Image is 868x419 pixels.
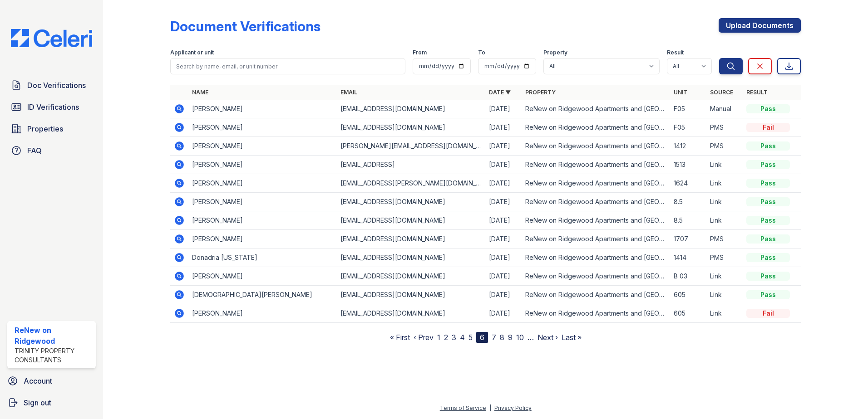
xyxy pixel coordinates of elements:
td: PMS [706,248,743,267]
td: B 03 [670,267,706,286]
a: Terms of Service [440,404,486,411]
td: 8.5 [670,193,706,211]
div: Fail [746,123,790,132]
td: Link [706,193,743,211]
a: Doc Verifications [7,76,96,94]
td: [EMAIL_ADDRESS][DOMAIN_NAME] [337,211,485,230]
td: Link [706,156,743,174]
span: ID Verifications [27,102,79,112]
div: Trinity Property Consultants [15,346,92,365]
div: Pass [746,160,790,169]
a: Property [525,89,556,96]
td: 8.5 [670,211,706,230]
td: [PERSON_NAME] [188,211,337,230]
td: [EMAIL_ADDRESS][DOMAIN_NAME] [337,267,485,286]
td: ReNew on Ridgewood Apartments and [GEOGRAPHIC_DATA] [522,267,670,286]
td: [DATE] [485,267,522,286]
td: 1624 [670,174,706,193]
td: ReNew on Ridgewood Apartments and [GEOGRAPHIC_DATA] [522,286,670,304]
a: Email [340,89,357,96]
a: 10 [516,333,524,342]
label: From [413,49,427,56]
label: To [478,49,485,56]
span: … [528,332,534,343]
td: F05 [670,118,706,137]
a: Unit [674,89,687,96]
a: Sign out [4,394,99,412]
a: 5 [469,333,473,342]
label: Result [667,49,684,56]
a: Upload Documents [719,18,801,33]
div: Pass [746,216,790,225]
td: 605 [670,286,706,304]
td: Donadria [US_STATE] [188,248,337,267]
td: [PERSON_NAME] [188,230,337,248]
td: ReNew on Ridgewood Apartments and [GEOGRAPHIC_DATA] [522,304,670,323]
td: Link [706,174,743,193]
a: Account [4,372,99,390]
td: [EMAIL_ADDRESS][DOMAIN_NAME] [337,193,485,211]
td: 1513 [670,156,706,174]
td: [DATE] [485,156,522,174]
a: 9 [508,333,513,342]
td: [PERSON_NAME] [188,118,337,137]
td: Link [706,211,743,230]
span: Properties [27,123,63,134]
div: 6 [476,332,488,343]
span: Doc Verifications [27,80,86,91]
input: Search by name, email, or unit number [170,58,405,74]
label: Property [543,49,567,56]
td: PMS [706,118,743,137]
td: Link [706,304,743,323]
td: ReNew on Ridgewood Apartments and [GEOGRAPHIC_DATA] [522,193,670,211]
img: CE_Logo_Blue-a8612792a0a2168367f1c8372b55b34899dd931a85d93a1a3d3e32e68fde9ad4.png [4,29,99,47]
div: Fail [746,309,790,318]
a: 8 [500,333,504,342]
div: | [489,404,491,411]
a: 4 [460,333,465,342]
td: Link [706,286,743,304]
td: [DATE] [485,304,522,323]
td: [DATE] [485,193,522,211]
td: [EMAIL_ADDRESS][DOMAIN_NAME] [337,230,485,248]
div: Pass [746,253,790,262]
td: [EMAIL_ADDRESS][DOMAIN_NAME] [337,248,485,267]
td: [PERSON_NAME] [188,137,337,156]
a: Name [192,89,208,96]
td: PMS [706,230,743,248]
td: [EMAIL_ADDRESS][DOMAIN_NAME] [337,304,485,323]
div: Document Verifications [170,18,321,34]
td: [PERSON_NAME] [188,193,337,211]
td: [EMAIL_ADDRESS][PERSON_NAME][DOMAIN_NAME] [337,174,485,193]
a: Last » [562,333,582,342]
label: Applicant or unit [170,49,214,56]
td: [DATE] [485,174,522,193]
td: [DEMOGRAPHIC_DATA][PERSON_NAME] [188,286,337,304]
div: Pass [746,104,790,113]
span: FAQ [27,145,42,156]
td: ReNew on Ridgewood Apartments and [GEOGRAPHIC_DATA] [522,248,670,267]
td: [EMAIL_ADDRESS][DOMAIN_NAME] [337,100,485,118]
td: ReNew on Ridgewood Apartments and [GEOGRAPHIC_DATA] [522,156,670,174]
span: Sign out [24,397,51,408]
td: [PERSON_NAME] [188,267,337,286]
td: [EMAIL_ADDRESS][DOMAIN_NAME] [337,286,485,304]
td: [EMAIL_ADDRESS] [337,156,485,174]
td: [PERSON_NAME] [188,304,337,323]
td: ReNew on Ridgewood Apartments and [GEOGRAPHIC_DATA] [522,118,670,137]
td: ReNew on Ridgewood Apartments and [GEOGRAPHIC_DATA] [522,137,670,156]
a: Result [746,89,768,96]
td: 1412 [670,137,706,156]
a: Privacy Policy [494,404,532,411]
td: [DATE] [485,137,522,156]
td: ReNew on Ridgewood Apartments and [GEOGRAPHIC_DATA] [522,211,670,230]
a: 1 [437,333,440,342]
a: 3 [452,333,456,342]
td: [PERSON_NAME] [188,174,337,193]
td: F05 [670,100,706,118]
td: Link [706,267,743,286]
td: [DATE] [485,286,522,304]
div: Pass [746,179,790,188]
a: Source [710,89,733,96]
